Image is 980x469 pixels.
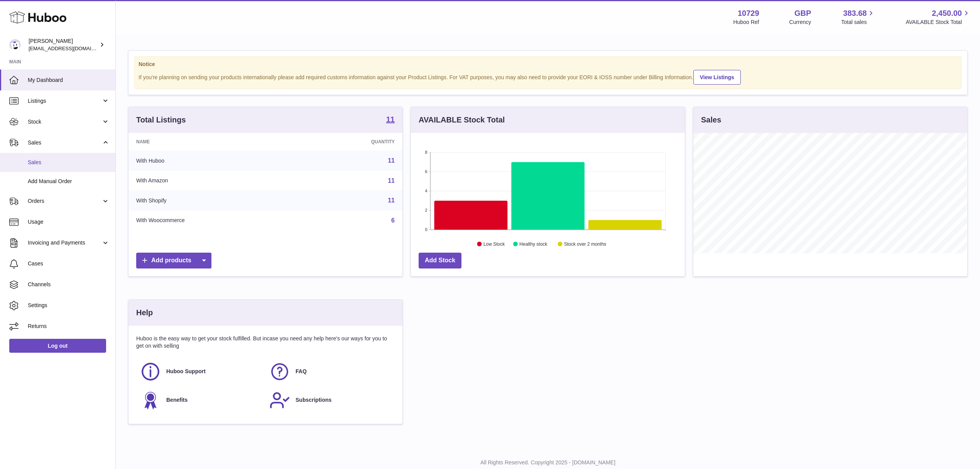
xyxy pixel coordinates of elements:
[136,335,395,350] p: Huboo is the easy way to get your stock fulfilled. But incase you need any help here's our ways f...
[693,70,741,85] a: View Listings
[28,76,110,84] span: My Dashboard
[128,171,299,191] td: With Amazon
[140,390,262,411] a: Benefits
[296,396,331,404] span: Subscriptions
[128,190,299,211] td: With Shopify
[128,211,299,231] td: With Woocommerce
[519,241,547,247] text: Healthy stock
[841,19,875,26] span: Total sales
[9,339,106,353] a: Log out
[794,8,811,19] strong: GBP
[299,133,402,151] th: Quantity
[28,323,110,330] span: Returns
[9,39,21,51] img: internalAdmin-10729@internal.huboo.com
[269,361,391,382] a: FAQ
[28,218,110,226] span: Usage
[906,8,971,26] a: 2,450.00 AVAILABLE Stock Total
[28,97,101,105] span: Listings
[296,368,307,375] span: FAQ
[28,178,110,185] span: Add Manual Order
[29,37,98,52] div: [PERSON_NAME]
[28,139,101,146] span: Sales
[564,241,606,247] text: Stock over 2 months
[388,177,395,184] a: 11
[733,19,759,26] div: Huboo Ref
[136,115,186,125] h3: Total Listings
[28,302,110,309] span: Settings
[128,151,299,171] td: With Huboo
[419,253,461,268] a: Add Stock
[483,241,505,247] text: Low Stock
[419,115,505,125] h3: AVAILABLE Stock Total
[425,227,427,232] text: 0
[28,260,110,267] span: Cases
[425,150,427,155] text: 8
[388,157,395,164] a: 11
[269,390,391,411] a: Subscriptions
[140,361,262,382] a: Huboo Support
[425,208,427,212] text: 2
[29,45,113,51] span: [EMAIL_ADDRESS][DOMAIN_NAME]
[166,396,188,404] span: Benefits
[789,19,811,26] div: Currency
[701,115,721,125] h3: Sales
[128,133,299,151] th: Name
[388,197,395,204] a: 11
[386,116,395,123] strong: 11
[122,459,974,466] p: All Rights Reserved. Copyright 2025 - [DOMAIN_NAME]
[136,308,153,318] h3: Help
[386,116,395,125] a: 11
[906,19,971,26] span: AVAILABLE Stock Total
[425,189,427,193] text: 4
[391,217,395,224] a: 6
[28,197,101,205] span: Orders
[139,61,957,68] strong: Notice
[166,368,206,375] span: Huboo Support
[738,8,759,19] strong: 10729
[28,118,101,126] span: Stock
[932,8,962,19] span: 2,450.00
[28,281,110,288] span: Channels
[136,253,211,268] a: Add products
[841,8,875,26] a: 383.68 Total sales
[843,8,867,19] span: 383.68
[425,169,427,174] text: 6
[28,239,101,246] span: Invoicing and Payments
[28,159,110,166] span: Sales
[139,69,957,85] div: If you're planning on sending your products internationally please add required customs informati...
